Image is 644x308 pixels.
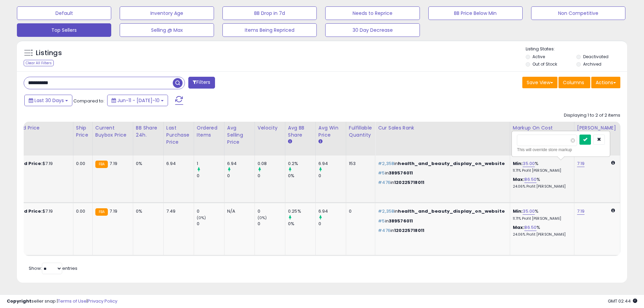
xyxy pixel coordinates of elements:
[136,208,158,214] div: 0%
[227,124,252,146] div: Avg Selling Price
[513,232,569,237] p: 24.06% Profit [PERSON_NAME]
[378,208,394,214] span: #2,358
[513,224,569,237] div: %
[227,161,255,167] div: 6.94
[110,160,117,167] span: 7.19
[577,124,617,132] div: [PERSON_NAME]
[258,215,267,220] small: (0%)
[378,161,505,167] p: in
[76,124,90,139] div: Ship Price
[349,161,370,167] div: 153
[136,124,161,139] div: BB Share 24h.
[36,48,62,58] h5: Listings
[17,6,111,20] button: Default
[513,176,525,183] b: Max:
[513,208,569,221] div: %
[24,95,72,106] button: Last 30 Days
[526,46,627,52] p: Listing States:
[378,179,390,186] span: #476
[378,170,385,176] span: #5
[197,215,206,220] small: (0%)
[378,160,394,167] span: #2,358
[95,208,108,216] small: FBA
[513,176,569,189] div: %
[531,6,625,20] button: Non Competitive
[378,208,505,214] p: in
[12,208,43,214] b: Listed Price:
[378,124,507,132] div: Cur Sales Rank
[34,97,64,104] span: Last 30 Days
[12,161,68,167] div: $7.19
[517,146,605,153] div: This will override store markup
[288,139,292,145] small: Avg BB Share.
[258,208,285,214] div: 0
[7,298,117,305] div: seller snap | |
[378,218,385,224] span: #5
[88,298,117,304] a: Privacy Policy
[197,124,221,139] div: Ordered Items
[197,208,224,214] div: 0
[73,98,104,104] span: Compared to:
[120,23,214,37] button: Selling @ Max
[222,23,317,37] button: Items Being Repriced
[591,77,620,88] button: Actions
[564,112,620,119] div: Displaying 1 to 2 of 2 items
[349,124,372,139] div: Fulfillable Quantity
[577,160,585,167] a: 7.19
[349,208,370,214] div: 0
[394,227,424,234] span: 120225718011
[378,228,505,234] p: in
[76,208,87,214] div: 0.00
[222,6,317,20] button: BB Drop in 7d
[513,160,523,167] b: Min:
[258,173,285,179] div: 0
[577,208,585,215] a: 7.19
[95,124,130,139] div: Current Buybox Price
[398,208,504,214] span: health_and_beauty_display_on_website
[288,221,315,227] div: 0%
[197,161,224,167] div: 1
[120,6,214,20] button: Inventory Age
[288,208,315,214] div: 0.25%
[24,60,54,66] div: Clear All Filters
[318,124,343,139] div: Avg Win Price
[58,298,87,304] a: Terms of Use
[558,77,590,88] button: Columns
[197,173,224,179] div: 0
[524,176,536,183] a: 86.50
[513,216,569,221] p: 11.71% Profit [PERSON_NAME]
[583,54,609,60] label: Deactivated
[398,160,504,167] span: health_and_beauty_display_on_website
[532,61,557,67] label: Out of Stock
[513,124,571,132] div: Markup on Cost
[318,208,346,214] div: 6.94
[524,224,536,231] a: 86.50
[378,227,390,234] span: #476
[513,168,569,173] p: 11.71% Profit [PERSON_NAME]
[258,161,285,167] div: 0.08
[166,208,189,214] div: 7.49
[166,161,189,167] div: 6.94
[318,221,346,227] div: 0
[12,124,70,132] div: Listed Price
[197,221,224,227] div: 0
[389,170,413,176] span: 389576011
[513,184,569,189] p: 24.06% Profit [PERSON_NAME]
[29,265,77,271] span: Show: entries
[117,97,160,104] span: Jun-11 - [DATE]-10
[513,208,523,214] b: Min:
[188,77,215,89] button: Filters
[523,208,535,215] a: 35.00
[522,77,557,88] button: Save View
[563,79,584,86] span: Columns
[378,170,505,176] p: in
[510,122,574,156] th: The percentage added to the cost of goods (COGS) that forms the calculator for Min & Max prices.
[288,161,315,167] div: 0.2%
[227,208,249,214] div: N/A
[136,161,158,167] div: 0%
[227,173,255,179] div: 0
[378,218,505,224] p: in
[288,124,313,139] div: Avg BB Share
[389,218,413,224] span: 389576011
[7,298,31,304] strong: Copyright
